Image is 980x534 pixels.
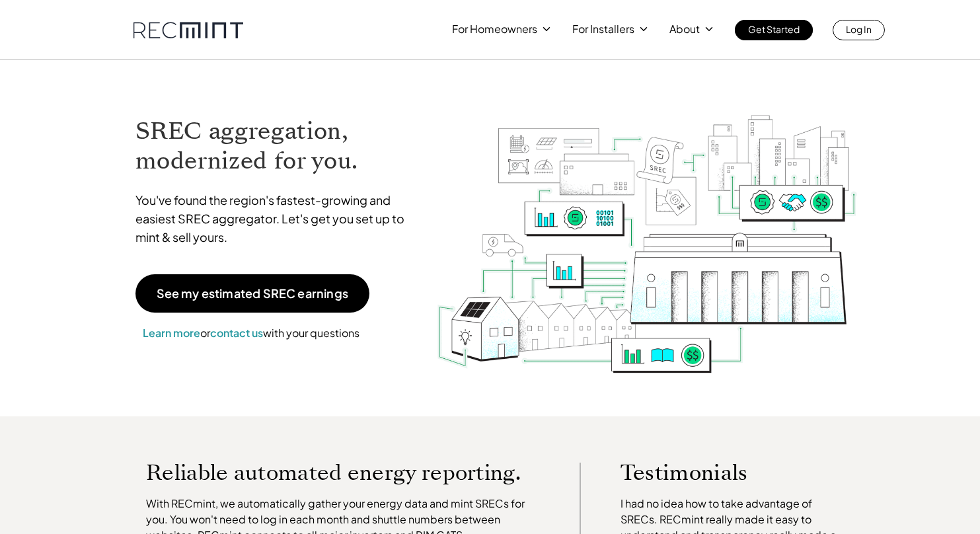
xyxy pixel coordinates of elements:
[135,116,417,176] h1: SREC aggregation, modernized for you.
[135,191,417,247] p: You've found the region's fastest-growing and easiest SREC aggregator. Let's get you set up to mi...
[157,287,348,299] p: See my estimated SREC earnings
[135,324,367,342] p: or with your questions
[143,326,200,340] a: Learn more
[748,20,800,38] p: Get Started
[135,274,369,313] a: See my estimated SREC earnings
[735,20,813,40] a: Get Started
[436,80,858,377] img: RECmint value cycle
[669,20,700,38] p: About
[846,20,872,38] p: Log In
[833,20,885,40] a: Log In
[572,20,634,38] p: For Installers
[146,463,540,482] p: Reliable automated energy reporting.
[621,463,817,482] p: Testimonials
[452,20,537,38] p: For Homeowners
[210,326,263,340] a: contact us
